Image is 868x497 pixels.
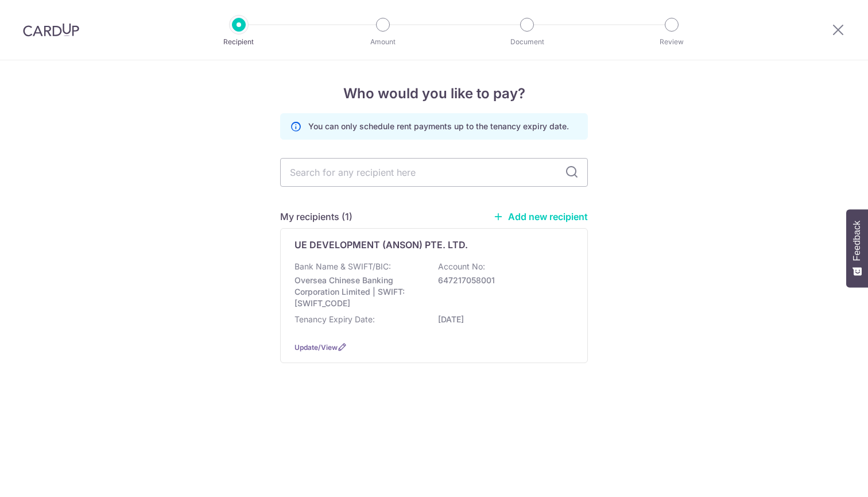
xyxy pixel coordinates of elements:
p: 647217058001 [438,275,567,286]
a: Add new recipient [493,211,588,222]
p: You can only schedule rent payments up to the tenancy expiry date. [308,121,569,132]
p: Oversea Chinese Banking Corporation Limited | SWIFT: [SWIFT_CODE] [294,275,423,309]
p: Amount [340,36,425,48]
a: Update/View [294,343,338,352]
p: Account No: [438,261,485,272]
h4: Who would you like to pay? [280,83,588,104]
img: CardUp [23,23,79,37]
p: Review [629,36,714,48]
p: [DATE] [438,314,567,325]
span: Feedback [852,221,862,261]
p: Document [485,36,569,48]
p: Bank Name & SWIFT/BIC: [294,261,391,272]
p: UE DEVELOPMENT (ANSON) PTE. LTD. [294,238,468,252]
p: Recipient [196,36,281,48]
button: Feedback - Show survey [846,209,868,287]
p: Tenancy Expiry Date: [294,314,375,325]
h5: My recipients (1) [280,210,352,224]
input: Search for any recipient here [280,158,588,187]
